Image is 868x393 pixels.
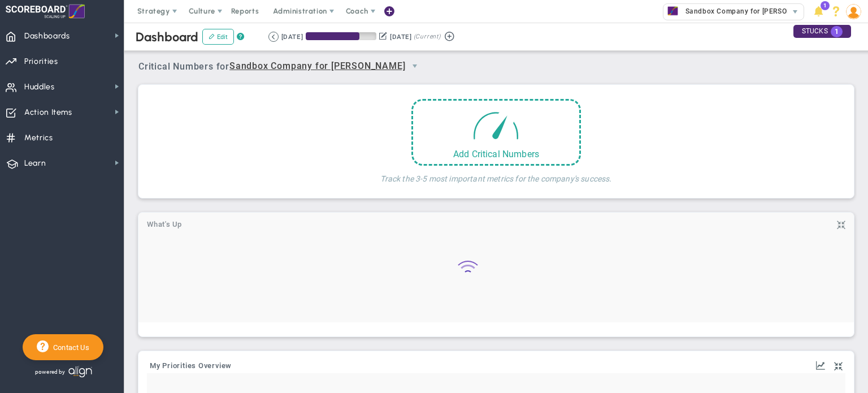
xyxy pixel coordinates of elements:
[189,7,215,15] span: Culture
[24,101,72,124] span: Action Items
[414,32,441,42] span: (Current)
[273,7,327,15] span: Administration
[281,32,303,42] div: [DATE]
[666,4,680,18] img: 26357.Company.photo
[380,166,611,184] h4: Track the 3-5 most important metrics for the company's success.
[390,32,411,42] div: [DATE]
[24,126,53,150] span: Metrics
[846,4,861,19] img: 96249.Person.photo
[202,29,234,45] button: Edit
[49,343,89,352] span: Contact Us
[136,29,198,45] span: Dashboard
[405,57,424,76] span: select
[346,7,368,15] span: Coach
[138,57,427,77] span: Critical Numbers for
[821,1,830,10] span: 1
[24,152,46,175] span: Learn
[831,26,843,37] span: 1
[268,32,279,42] button: Go to previous period
[150,362,232,371] button: My Priorities Overview
[787,4,804,20] span: select
[413,149,579,159] div: Add Critical Numbers
[150,362,232,370] span: My Priorities Overview
[23,363,139,381] div: Powered by Align
[137,7,170,15] span: Strategy
[24,50,58,74] span: Priorities
[24,75,55,99] span: Huddles
[229,59,405,74] span: Sandbox Company for [PERSON_NAME]
[306,32,376,40] div: Period Progress: 76% Day 70 of 91 with 21 remaining.
[793,25,851,38] div: STUCKS
[680,4,818,19] span: Sandbox Company for [PERSON_NAME]
[24,24,70,48] span: Dashboards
